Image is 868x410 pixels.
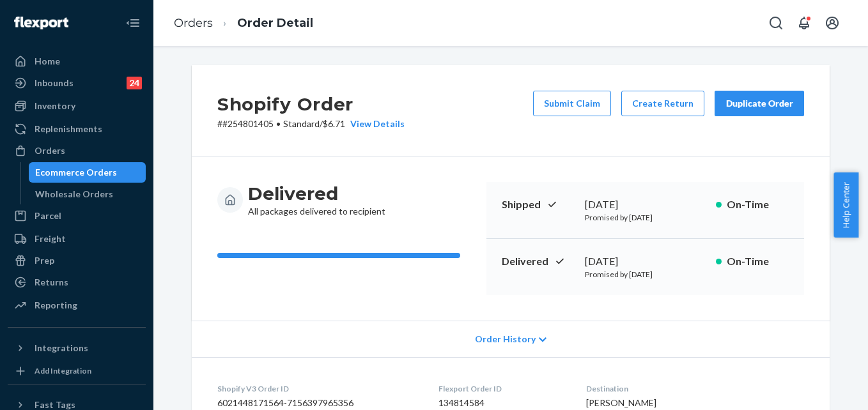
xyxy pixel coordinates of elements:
[283,118,320,129] span: Standard
[502,197,575,212] p: Shipped
[8,206,146,226] a: Parcel
[276,118,281,129] span: •
[174,16,213,30] a: Orders
[8,140,146,161] a: Orders
[164,4,323,42] ol: breadcrumbs
[35,342,88,354] div: Integrations
[35,276,68,289] div: Returns
[725,97,793,110] div: Duplicate Order
[819,10,845,36] button: Open account menu
[621,91,704,116] button: Create Return
[14,17,68,29] img: Flexport logo
[35,232,66,245] div: Freight
[248,182,385,205] h3: Delivered
[217,383,418,394] dt: Shopify V3 Order ID
[237,16,313,30] a: Order Detail
[787,372,855,404] iframe: Opens a widget where you can chat to one of our agents
[35,188,113,201] div: Wholesale Orders
[438,397,566,409] dd: 134814584
[475,333,536,345] span: Order History
[8,73,146,93] a: Inbounds24
[585,269,706,280] p: Promised by [DATE]
[35,55,60,68] div: Home
[791,10,817,36] button: Open notifications
[585,197,706,212] div: [DATE]
[586,383,804,394] dt: Destination
[35,123,102,135] div: Replenishments
[438,383,566,394] dt: Flexport Order ID
[120,10,146,36] button: Close Navigation
[345,118,405,130] button: View Details
[29,184,146,204] a: Wholesale Orders
[8,250,146,271] a: Prep
[217,91,405,118] h2: Shopify Order
[727,197,789,212] p: On-Time
[35,299,77,312] div: Reporting
[127,77,142,89] div: 24
[8,363,146,379] a: Add Integration
[715,91,804,116] button: Duplicate Order
[35,365,91,376] div: Add Integration
[585,254,706,269] div: [DATE]
[8,272,146,292] a: Returns
[248,182,385,218] div: All packages delivered to recipient
[8,96,146,116] a: Inventory
[217,397,418,409] dd: 6021448171564-7156397965356
[585,212,706,223] p: Promised by [DATE]
[35,144,65,157] div: Orders
[35,209,61,222] div: Parcel
[533,91,611,116] button: Submit Claim
[8,229,146,249] a: Freight
[8,295,146,315] a: Reporting
[8,51,146,72] a: Home
[35,77,74,89] div: Inbounds
[35,100,75,112] div: Inventory
[8,338,146,358] button: Integrations
[8,119,146,139] a: Replenishments
[833,172,858,238] button: Help Center
[217,118,405,130] p: # #254801405 / $6.71
[29,162,146,183] a: Ecommerce Orders
[727,254,789,269] p: On-Time
[763,10,789,36] button: Open Search Box
[35,254,54,267] div: Prep
[502,254,575,269] p: Delivered
[35,166,117,179] div: Ecommerce Orders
